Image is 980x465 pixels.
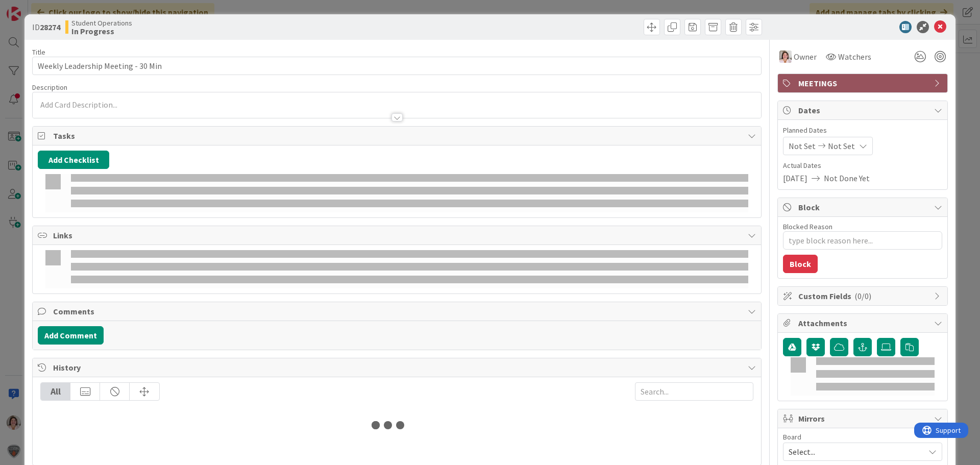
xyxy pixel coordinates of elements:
[783,160,942,171] span: Actual Dates
[53,130,743,142] span: Tasks
[71,27,132,35] b: In Progress
[789,140,816,152] span: Not Set
[38,151,109,169] button: Add Checklist
[32,57,762,75] input: type card name here...
[32,83,67,92] span: Description
[53,361,743,374] span: History
[798,317,929,329] span: Attachments
[798,201,929,213] span: Block
[783,222,832,231] label: Blocked Reason
[40,22,60,32] b: 28274
[794,51,817,63] span: Owner
[789,445,919,459] span: Select...
[783,125,942,136] span: Planned Dates
[828,140,855,152] span: Not Set
[798,77,929,89] span: MEETINGS
[779,51,792,63] img: EW
[21,2,46,14] span: Support
[38,326,104,345] button: Add Comment
[32,21,60,33] span: ID
[635,382,753,401] input: Search...
[53,229,743,241] span: Links
[53,305,743,317] span: Comments
[783,433,801,440] span: Board
[32,47,45,57] label: Title
[824,172,870,184] span: Not Done Yet
[854,291,871,301] span: ( 0/0 )
[783,255,818,273] button: Block
[41,383,70,400] div: All
[798,290,929,302] span: Custom Fields
[783,172,807,184] span: [DATE]
[838,51,871,63] span: Watchers
[798,104,929,116] span: Dates
[71,19,132,27] span: Student Operations
[798,412,929,425] span: Mirrors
